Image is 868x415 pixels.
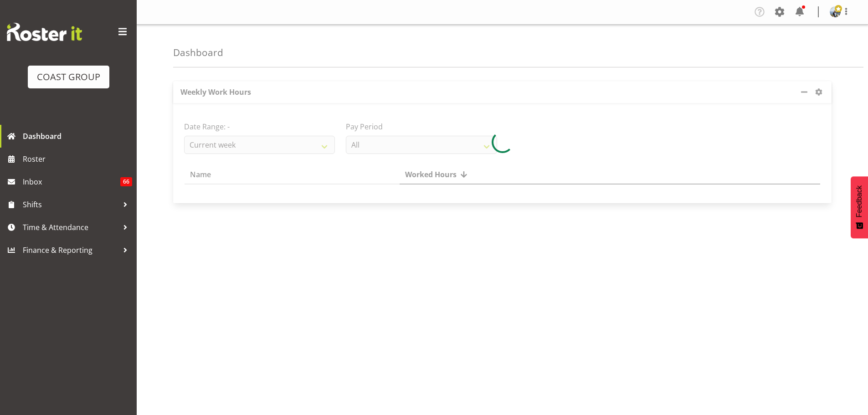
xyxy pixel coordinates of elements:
[23,129,132,143] span: Dashboard
[23,152,132,166] span: Roster
[120,177,132,186] span: 66
[830,6,841,17] img: brittany-taylorf7b938a58e78977fad4baecaf99ae47c.png
[855,185,863,217] span: Feedback
[23,175,120,189] span: Inbox
[23,243,118,257] span: Finance & Reporting
[23,198,118,211] span: Shifts
[173,47,223,58] h4: Dashboard
[851,176,868,238] button: Feedback - Show survey
[23,220,118,234] span: Time & Attendance
[37,70,100,84] div: COAST GROUP
[7,23,82,41] img: Rosterit website logo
